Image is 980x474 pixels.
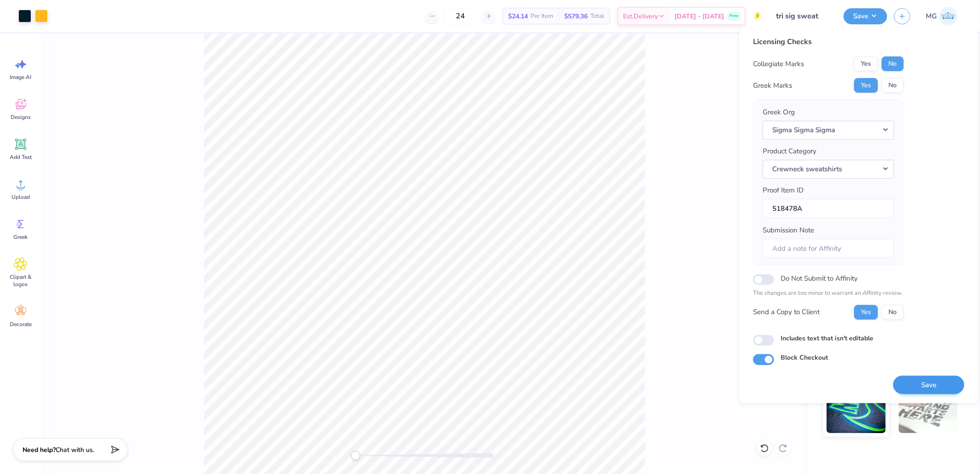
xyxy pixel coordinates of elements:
[564,11,588,21] span: $579.36
[674,11,724,21] span: [DATE] - [DATE]
[10,73,32,81] span: Image AI
[893,375,964,394] button: Save
[753,59,804,69] div: Collegiate Marks
[844,8,887,24] button: Save
[508,11,528,21] span: $24.14
[781,333,873,343] label: Includes text that isn't editable
[23,446,56,454] strong: Need help?
[769,7,837,25] input: Untitled Design
[939,7,957,25] img: Michael Galon
[730,13,738,19] span: Free
[763,146,816,157] label: Product Category
[763,107,795,118] label: Greek Org
[753,36,904,47] div: Licensing Checks
[922,7,962,25] a: MG
[623,11,658,21] span: Est. Delivery
[10,153,32,161] span: Add Text
[854,78,878,93] button: Yes
[753,80,792,91] div: Greek Marks
[899,387,958,433] img: Water based Ink
[882,56,904,71] button: No
[531,11,553,21] span: Per Item
[753,289,904,298] p: The changes are too minor to warrant an Affinity review.
[590,11,604,21] span: Total
[442,8,478,24] input: – –
[11,113,31,121] span: Designs
[6,273,36,288] span: Clipart & logos
[351,451,360,460] div: Accessibility label
[10,321,32,328] span: Decorate
[753,307,820,317] div: Send a Copy to Client
[827,387,886,433] img: Glow in the Dark Ink
[882,305,904,319] button: No
[763,159,894,178] button: Crewneck sweatshirts
[56,446,94,454] span: Chat with us.
[854,56,878,71] button: Yes
[926,11,937,22] span: MG
[763,238,894,258] input: Add a note for Affinity
[763,120,894,139] button: Sigma Sigma Sigma
[763,225,814,236] label: Submission Note
[854,305,878,319] button: Yes
[763,185,804,196] label: Proof Item ID
[882,78,904,93] button: No
[14,233,28,241] span: Greek
[781,272,858,284] label: Do Not Submit to Affinity
[11,193,30,201] span: Upload
[781,353,828,362] label: Block Checkout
